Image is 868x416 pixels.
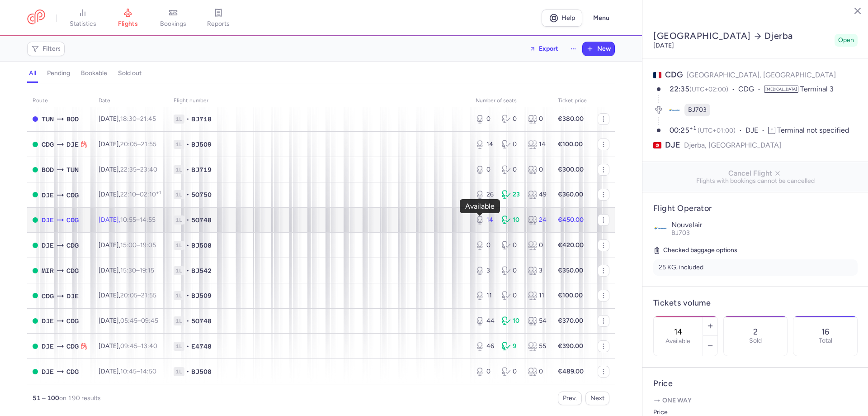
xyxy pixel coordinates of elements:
[174,215,184,225] span: 1L
[140,216,156,224] time: 14:55
[120,216,136,224] time: 10:55
[561,14,575,21] span: Help
[174,241,184,250] span: 1L
[597,45,611,53] span: New
[42,266,54,276] span: Habib Bourguiba, Monastir, Tunisia
[99,292,156,299] span: [DATE],
[764,86,798,93] span: [MEDICAL_DATA]
[528,266,547,275] div: 3
[174,266,184,275] span: 1L
[653,42,674,49] time: [DATE]
[753,327,758,336] p: 2
[191,316,212,325] span: 5O748
[476,266,495,275] div: 3
[186,291,189,300] span: •
[476,367,495,376] div: 0
[738,84,764,95] span: CDG
[542,10,582,27] a: Help
[33,344,38,349] span: OPEN
[42,341,54,351] span: Djerba-Zarzis, Djerba, Tunisia
[653,298,858,308] h4: Tickets volume
[59,394,101,402] span: on 190 results
[120,368,137,375] time: 10:45
[191,115,212,124] span: BJ718
[42,316,54,326] span: Djerba-Zarzis, Djerba, Tunisia
[528,165,547,174] div: 0
[140,115,156,123] time: 21:45
[120,166,137,173] time: 22:35
[160,20,186,28] span: bookings
[207,20,230,28] span: reports
[120,317,158,325] span: –
[671,221,858,229] p: Nouvelair
[650,177,861,185] span: Flights with bookings cannot be cancelled
[27,10,45,26] a: CitizenPlane red outlined logo
[141,317,158,325] time: 09:45
[42,114,54,124] span: Carthage, Tunis, Tunisia
[42,190,54,200] span: Djerba-Zarzis, Djerba, Tunisia
[174,115,184,124] span: 1L
[684,139,781,151] span: Djerba, [GEOGRAPHIC_DATA]
[29,69,36,77] h4: all
[99,216,156,224] span: [DATE],
[665,338,690,345] label: Available
[99,267,154,274] span: [DATE],
[502,241,521,250] div: 0
[821,327,829,336] p: 16
[120,368,156,375] span: –
[99,317,158,325] span: [DATE],
[118,20,138,28] span: flights
[668,104,681,116] figure: BJ airline logo
[689,125,697,131] sup: +1
[42,240,54,250] span: Djerba-Zarzis, Djerba, Tunisia
[47,69,70,77] h4: pending
[120,317,137,325] time: 05:45
[174,190,184,199] span: 1L
[174,342,184,351] span: 1L
[558,317,583,325] strong: €370.00
[588,10,615,27] button: Menu
[99,115,156,123] span: [DATE],
[476,291,495,300] div: 11
[66,114,79,124] span: Mérignac, Bordeaux, France
[168,94,470,108] th: Flight number
[66,165,79,175] span: Carthage, Tunis, Tunisia
[688,105,707,115] span: BJ703
[120,267,154,274] span: –
[120,115,156,123] span: –
[191,165,212,174] span: BJ719
[141,342,157,350] time: 13:40
[777,126,849,134] span: Terminal not specified
[99,368,156,375] span: [DATE],
[120,140,156,148] span: –
[558,342,583,350] strong: €390.00
[120,342,137,350] time: 09:45
[558,241,584,249] strong: €420.00
[186,342,189,351] span: •
[99,166,157,173] span: [DATE],
[66,266,79,276] span: CDG
[140,191,161,198] time: 02:10
[687,71,836,79] span: [GEOGRAPHIC_DATA], [GEOGRAPHIC_DATA]
[585,392,609,405] button: Next
[502,342,521,351] div: 9
[66,190,79,200] span: Charles De Gaulle, Paris, France
[42,291,54,301] span: Charles De Gaulle, Paris, France
[66,215,79,225] span: CDG
[665,70,683,80] span: CDG
[66,240,79,250] span: Charles De Gaulle, Paris, France
[120,191,161,198] span: –
[558,267,583,274] strong: €350.00
[539,45,558,52] span: Export
[81,69,107,77] h4: bookable
[105,8,151,28] a: flights
[502,115,521,124] div: 0
[653,378,858,389] h4: Price
[800,85,834,93] span: Terminal 3
[120,140,137,148] time: 20:05
[27,94,93,108] th: route
[140,241,156,249] time: 19:05
[476,115,495,124] div: 0
[502,140,521,149] div: 0
[186,241,189,250] span: •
